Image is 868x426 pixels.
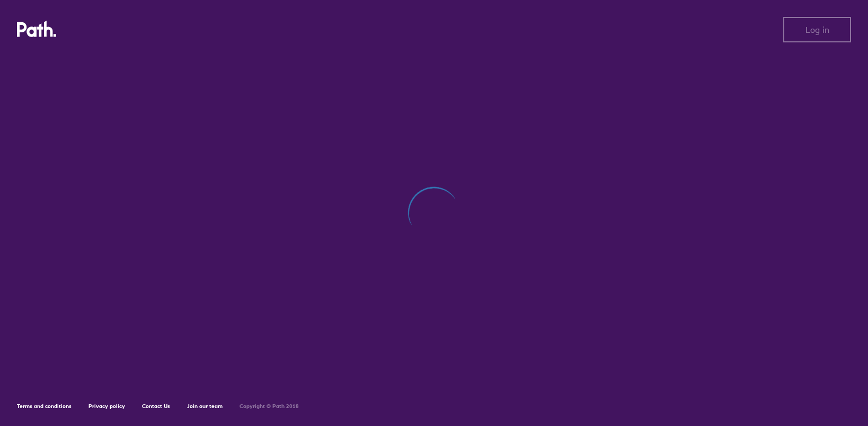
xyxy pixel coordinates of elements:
[240,403,299,410] h6: Copyright © Path 2018
[783,17,851,42] button: Log in
[805,25,829,34] span: Log in
[17,403,72,410] a: Terms and conditions
[88,403,125,410] a: Privacy policy
[187,403,223,410] a: Join our team
[142,403,170,410] a: Contact Us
